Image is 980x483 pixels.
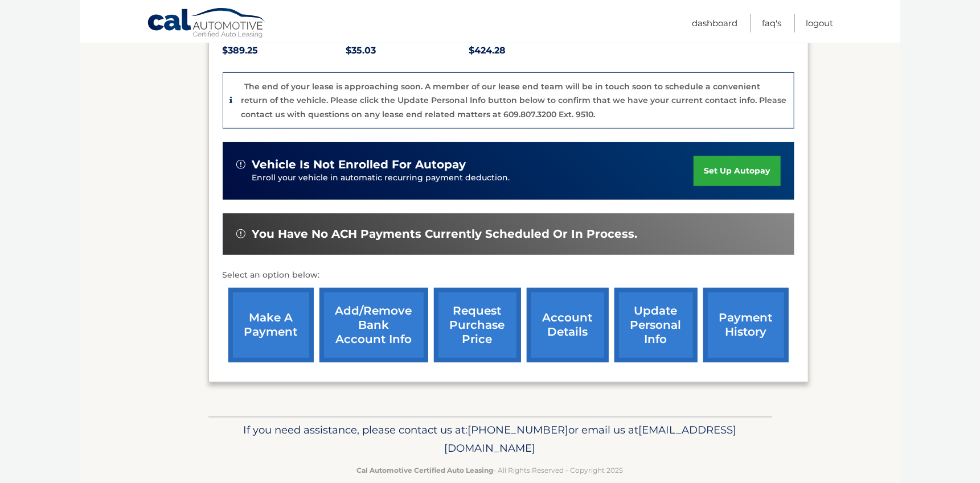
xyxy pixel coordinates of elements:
[319,288,428,362] a: Add/Remove bank account info
[346,43,469,59] p: $35.03
[434,288,521,362] a: request purchase price
[252,227,638,241] span: You have no ACH payments currently scheduled or in process.
[614,288,698,362] a: update personal info
[147,7,266,40] a: Cal Automotive
[236,160,245,169] img: alert-white.svg
[223,43,346,59] p: $389.25
[762,14,782,32] a: FAQ's
[216,421,765,457] p: If you need assistance, please contact us at: or email us at
[469,43,593,59] p: $424.28
[357,466,494,474] strong: Cal Automotive Certified Auto Leasing
[236,229,245,238] img: alert-white.svg
[694,156,780,186] a: set up autopay
[703,288,789,362] a: payment history
[692,14,738,32] a: Dashboard
[252,158,466,172] span: vehicle is not enrolled for autopay
[252,172,694,184] p: Enroll your vehicle in automatic recurring payment deduction.
[241,81,787,119] p: The end of your lease is approaching soon. A member of our lease end team will be in touch soon t...
[216,464,765,476] p: - All Rights Reserved - Copyright 2025
[223,269,794,282] p: Select an option below:
[228,288,314,362] a: make a payment
[806,14,834,32] a: Logout
[527,288,609,362] a: account details
[468,423,569,436] span: [PHONE_NUMBER]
